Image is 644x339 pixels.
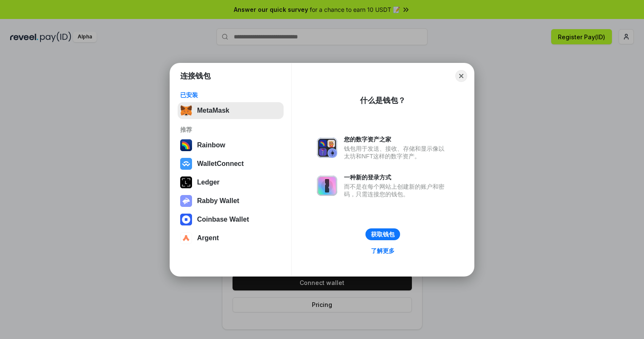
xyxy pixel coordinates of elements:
h1: 连接钱包 [180,71,211,81]
a: 了解更多 [366,245,400,256]
div: Rabby Wallet [197,197,239,205]
button: Close [455,70,467,82]
button: Coinbase Wallet [178,211,284,228]
img: svg+xml,%3Csvg%20xmlns%3D%22http%3A%2F%2Fwww.w3.org%2F2000%2Fsvg%22%20fill%3D%22none%22%20viewBox... [180,195,192,207]
button: WalletConnect [178,155,284,172]
img: svg+xml,%3Csvg%20width%3D%22120%22%20height%3D%22120%22%20viewBox%3D%220%200%20120%20120%22%20fil... [180,139,192,151]
div: WalletConnect [197,160,244,168]
button: Rabby Wallet [178,193,284,209]
div: 了解更多 [371,247,395,255]
button: 获取钱包 [365,228,400,240]
div: 获取钱包 [371,231,395,238]
button: Argent [178,230,284,247]
img: svg+xml,%3Csvg%20width%3D%2228%22%20height%3D%2228%22%20viewBox%3D%220%200%2028%2028%22%20fill%3D... [180,232,192,244]
button: Rainbow [178,137,284,154]
img: svg+xml,%3Csvg%20xmlns%3D%22http%3A%2F%2Fwww.w3.org%2F2000%2Fsvg%22%20fill%3D%22none%22%20viewBox... [317,138,337,158]
div: 已安装 [180,91,281,99]
div: Ledger [197,179,219,186]
div: 而不是在每个网站上创建新的账户和密码，只需连接您的钱包。 [344,183,449,198]
div: 钱包用于发送、接收、存储和显示像以太坊和NFT这样的数字资产。 [344,145,449,160]
div: 什么是钱包？ [360,95,406,106]
button: Ledger [178,174,284,191]
div: 您的数字资产之家 [344,136,449,143]
img: svg+xml,%3Csvg%20fill%3D%22none%22%20height%3D%2233%22%20viewBox%3D%220%200%2035%2033%22%20width%... [180,105,192,117]
img: svg+xml,%3Csvg%20width%3D%2228%22%20height%3D%2228%22%20viewBox%3D%220%200%2028%2028%22%20fill%3D... [180,158,192,170]
div: Argent [197,234,219,242]
img: svg+xml,%3Csvg%20width%3D%2228%22%20height%3D%2228%22%20viewBox%3D%220%200%2028%2028%22%20fill%3D... [180,214,192,225]
div: 推荐 [180,126,281,133]
div: MetaMask [197,107,229,114]
button: MetaMask [178,102,284,119]
div: Rainbow [197,141,225,149]
div: Coinbase Wallet [197,216,249,223]
img: svg+xml,%3Csvg%20xmlns%3D%22http%3A%2F%2Fwww.w3.org%2F2000%2Fsvg%22%20width%3D%2228%22%20height%3... [180,176,192,188]
img: svg+xml,%3Csvg%20xmlns%3D%22http%3A%2F%2Fwww.w3.org%2F2000%2Fsvg%22%20fill%3D%22none%22%20viewBox... [317,176,337,196]
div: 一种新的登录方式 [344,174,449,181]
